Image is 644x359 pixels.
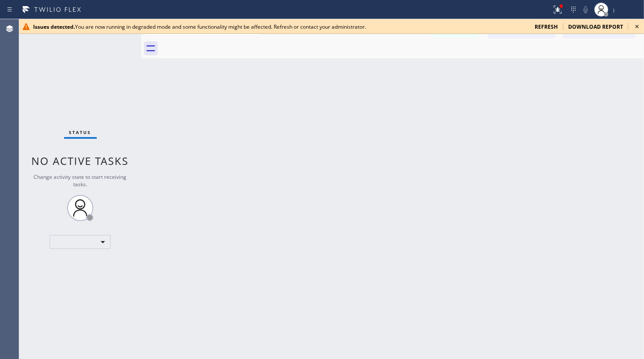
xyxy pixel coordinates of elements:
[69,129,92,135] span: Status
[568,23,623,30] span: download report
[32,154,129,168] span: No active tasks
[580,3,592,16] button: Mute
[613,7,615,13] span: |
[34,173,127,188] span: Change activity state to start receiving tasks.
[50,235,111,249] div: ​
[535,23,558,30] span: refresh
[33,23,528,30] div: You are now running in degraded mode and some functionality might be affected. Refresh or contact...
[33,23,75,30] b: Issues detected.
